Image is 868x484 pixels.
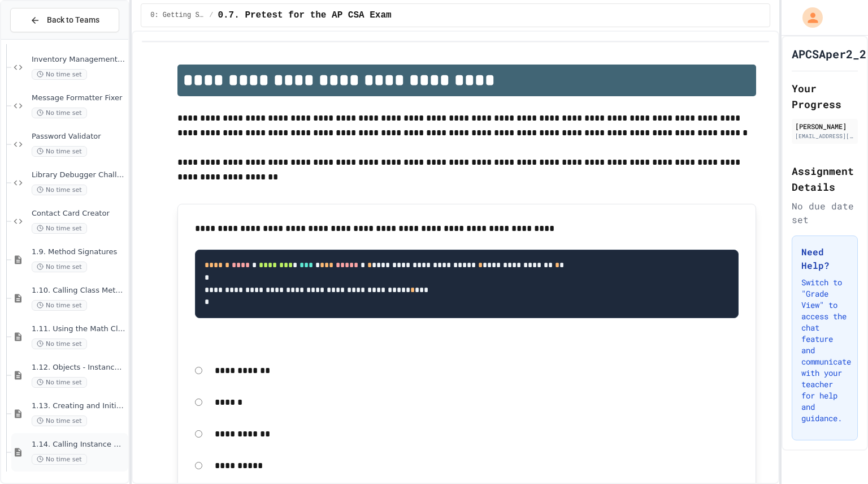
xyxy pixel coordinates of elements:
[32,300,87,311] span: No time set
[792,163,858,195] h2: Assignment Details
[32,132,126,142] span: Password Validator
[32,339,87,349] span: No time set
[32,324,126,334] span: 1.11. Using the Math Class
[32,286,126,295] span: 1.10. Calling Class Methods
[32,440,126,449] span: 1.14. Calling Instance Methods
[32,262,87,272] span: No time set
[150,11,205,20] span: 0: Getting Started
[32,454,87,465] span: No time set
[32,209,126,219] span: Contact Card Creator
[792,80,858,112] h2: Your Progress
[795,121,854,131] div: [PERSON_NAME]
[10,8,119,32] button: Back to Teams
[32,247,126,257] span: 1.9. Method Signatures
[32,108,87,118] span: No time set
[32,416,87,426] span: No time set
[32,401,126,411] span: 1.13. Creating and Initializing Objects: Constructors
[792,199,858,226] div: No due date set
[32,185,87,195] span: No time set
[32,170,126,180] span: Library Debugger Challenge
[209,11,213,20] span: /
[32,363,126,372] span: 1.12. Objects - Instances of Classes
[47,14,99,26] span: Back to Teams
[32,93,126,103] span: Message Formatter Fixer
[218,8,391,22] span: 0.7. Pretest for the AP CSA Exam
[32,377,87,388] span: No time set
[801,277,848,424] p: Switch to "Grade View" to access the chat feature and communicate with your teacher for help and ...
[32,55,126,65] span: Inventory Management System
[32,69,87,80] span: No time set
[795,132,854,140] div: [EMAIL_ADDRESS][DOMAIN_NAME]
[801,245,848,272] h3: Need Help?
[791,5,826,31] div: My Account
[32,146,87,157] span: No time set
[32,223,87,234] span: No time set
